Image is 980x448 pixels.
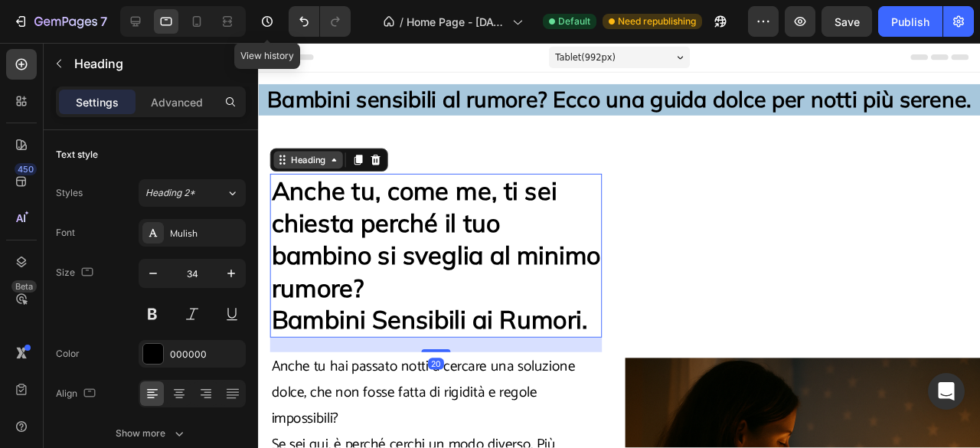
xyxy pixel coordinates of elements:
button: View history [252,6,283,37]
div: Beta [11,280,37,293]
span: / [400,14,403,30]
div: Font [56,226,75,240]
button: Publish [878,6,942,37]
div: Publish [891,14,929,30]
div: Open Intercom Messenger [928,373,965,410]
p: Heading [74,54,240,73]
button: 7 [6,6,114,37]
span: Save [835,15,860,28]
span: Home Page - [DATE] 09:43:38 [407,14,506,30]
div: Color [56,347,80,361]
button: Save [822,6,872,37]
span: Heading 2* [145,186,195,200]
p: Settings [76,94,119,110]
div: 450 [15,163,37,175]
span: Need republishing [618,15,696,28]
span: Default [558,15,590,28]
div: 000000 [170,348,242,361]
div: Size [56,263,96,283]
button: Heading 2* [139,179,246,207]
div: Align [56,384,99,404]
div: Styles [56,186,83,200]
div: Show more [116,426,187,441]
div: Mulish [170,227,242,240]
div: Text style [56,148,98,162]
p: 7 [100,12,107,31]
div: Undo/Redo [289,6,351,37]
button: Show more [56,420,246,447]
p: Advanced [151,94,203,110]
iframe: Design area [258,43,980,448]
